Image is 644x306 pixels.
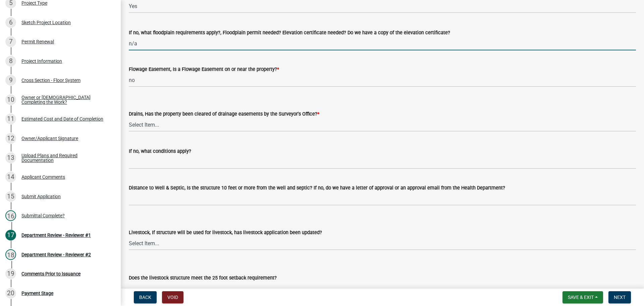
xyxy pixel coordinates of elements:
[5,249,16,260] div: 18
[21,271,80,276] div: Comments Prior to Issuance
[21,136,78,141] div: Owner/Applicant Signature
[129,186,505,190] label: Distance to Well & Septic, Is the structure 10 feet or more from the well and septic? If no, do w...
[5,288,16,299] div: 20
[5,75,16,86] div: 9
[134,291,157,303] button: Back
[129,230,322,235] label: Livestock, If structure will be used for livestock, has livestock application been updated?
[129,67,279,72] label: Flowage Easement, Is a Flowage Easement on or near the property?
[21,1,47,5] div: Project Type
[139,295,151,300] span: Back
[21,153,110,163] div: Upload Plans and Required Documentation
[608,291,631,303] button: Next
[5,133,16,144] div: 12
[5,94,16,105] div: 10
[21,233,91,237] div: Department Review - Reviewer #1
[5,268,16,279] div: 19
[5,114,16,124] div: 11
[21,78,80,83] div: Cross Section - Floor System
[162,291,183,303] button: Void
[129,31,450,35] label: If no, what floodplain requirements apply?, Floodplain permit needed? Elevation certificate neede...
[129,149,191,154] label: If no, what conditions apply?
[21,194,61,199] div: Submit Application
[21,95,110,104] div: Owner or [DEMOGRAPHIC_DATA] Completing the Work?
[5,191,16,202] div: 15
[21,59,62,63] div: Project Information
[562,291,603,303] button: Save & Exit
[5,172,16,182] div: 14
[5,36,16,47] div: 7
[5,17,16,28] div: 6
[614,295,626,300] span: Next
[129,112,319,117] label: Drains, Has the property been cleared of drainage easements by the Surveyor's Office?
[21,175,65,179] div: Applicant Comments
[568,295,594,300] span: Save & Exit
[5,152,16,163] div: 13
[21,20,71,25] div: Sketch Project Location
[21,291,53,296] div: Payment Stage
[5,210,16,221] div: 16
[5,230,16,241] div: 17
[21,213,65,218] div: Submittal Complete?
[21,39,54,44] div: Permit Renewal
[5,56,16,67] div: 8
[21,252,91,257] div: Department Review - Reviewer #2
[129,276,277,280] label: Does the livestock structure meet the 25 foot setback requirement?
[21,117,103,121] div: Estimated Cost and Date of Completion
